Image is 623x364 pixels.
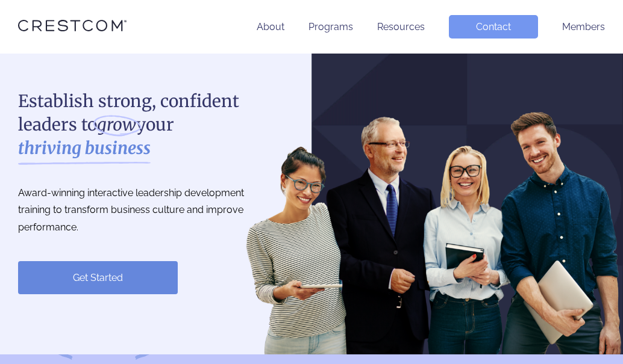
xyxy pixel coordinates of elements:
p: Award-winning interactive leadership development training to transform business culture and impro... [18,185,271,236]
a: Members [562,21,605,32]
a: Programs [308,21,353,32]
i: grow [97,113,136,137]
strong: thriving business [18,137,151,160]
a: About [257,21,284,32]
a: Resources [377,21,425,32]
a: Get Started [18,261,178,294]
a: Contact [449,15,538,39]
h1: Establish strong, confident leaders to your [18,90,271,161]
